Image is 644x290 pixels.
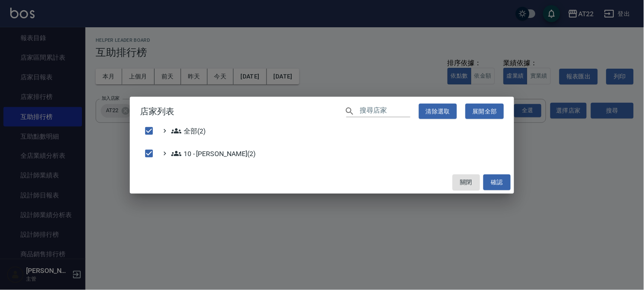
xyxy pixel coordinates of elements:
button: 清除選取 [419,104,457,119]
span: 全部(2) [171,126,206,136]
button: 關閉 [453,174,480,190]
input: 搜尋店家 [360,105,410,117]
button: 展開全部 [465,104,504,119]
button: 確認 [483,174,511,190]
h2: 店家列表 [130,97,514,126]
span: 10 - [PERSON_NAME](2) [171,148,256,159]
